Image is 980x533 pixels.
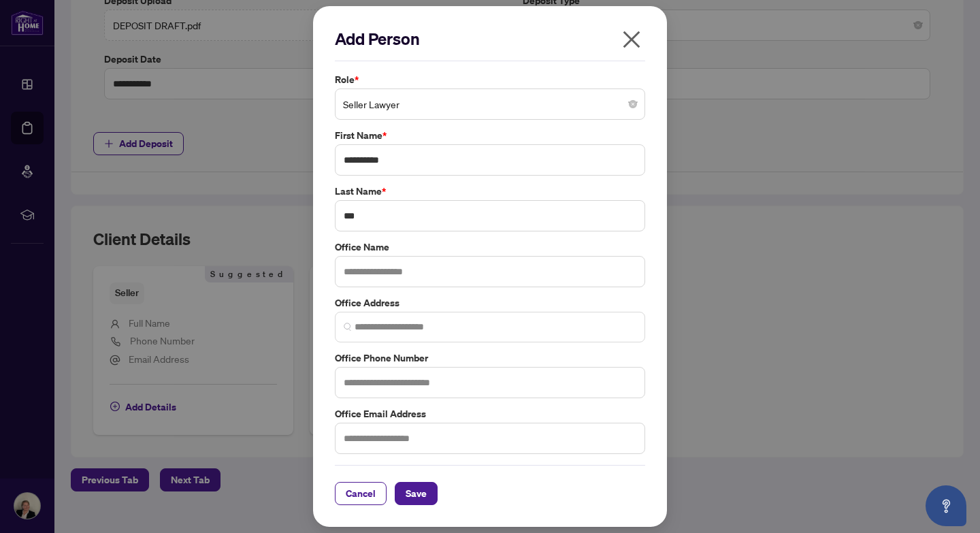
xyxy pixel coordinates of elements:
[335,240,645,255] label: Office Name
[335,351,645,366] label: Office Phone Number
[629,100,637,108] span: close-circle
[335,295,645,310] label: Office Address
[344,323,352,331] img: search_icon
[335,128,645,143] label: First Name
[395,482,438,505] button: Save
[335,406,645,421] label: Office Email Address
[621,29,642,50] span: close
[335,72,645,87] label: Role
[335,28,645,50] h2: Add Person
[343,91,637,117] span: Seller Lawyer
[926,485,966,526] button: Open asap
[335,482,387,505] button: Cancel
[335,184,645,199] label: Last Name
[406,483,427,504] span: Save
[346,483,376,504] span: Cancel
